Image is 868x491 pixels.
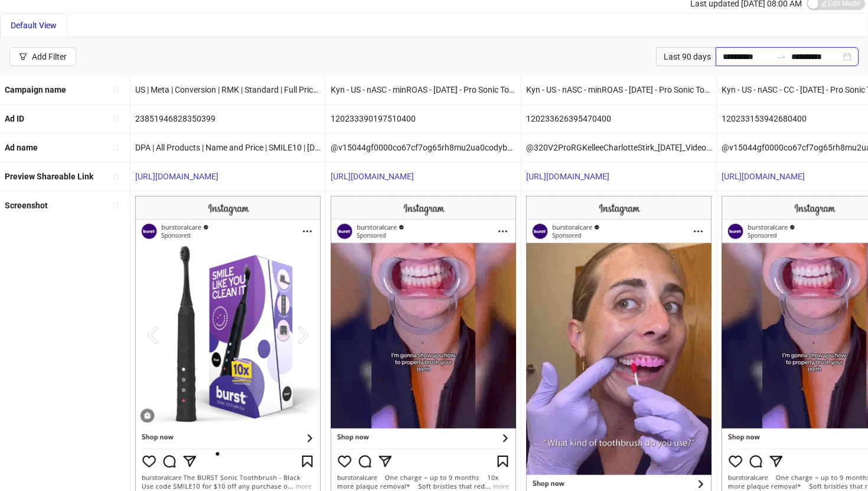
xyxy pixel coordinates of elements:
[656,47,716,66] div: Last 90 days
[326,104,521,133] div: 120233390197510400
[326,76,521,104] div: Kyn - US - nASC - minROAS - [DATE] - Pro Sonic Toothbrush
[5,201,48,210] b: Screenshot
[112,172,120,181] span: sort-ascending
[5,172,93,181] b: Preview Shareable Link
[112,114,120,123] span: sort-ascending
[112,201,120,210] span: sort-ascending
[5,143,38,152] b: Ad name
[32,52,67,61] div: Add Filter
[521,76,716,104] div: Kyn - US - nASC - minROAS - [DATE] - Pro Sonic Toothbrush
[112,143,120,152] span: sort-ascending
[722,172,805,181] a: [URL][DOMAIN_NAME]
[526,172,609,181] a: [URL][DOMAIN_NAME]
[112,86,120,94] span: sort-ascending
[777,52,787,61] span: to
[135,172,218,181] a: [URL][DOMAIN_NAME]
[331,172,414,181] a: [URL][DOMAIN_NAME]
[9,47,76,66] button: Add Filter
[5,114,24,123] b: Ad ID
[326,133,521,162] div: @v15044gf0000co67cf7og65rh8mu2ua0codybarr_[DATE]_Video1_Brand_Tstimonial_ProSonicToothBrush_Burst...
[130,104,325,133] div: 23851946828350399
[777,52,787,61] span: swap-right
[130,76,325,104] div: US | Meta | Conversion | RMK | Standard | Full Price | All Products | Catalog
[11,21,57,30] span: Default View
[5,85,66,94] b: Campaign name
[19,53,27,61] span: filter
[521,104,716,133] div: 120233626395470400
[130,133,325,162] div: DPA | All Products | Name and Price | SMILE10 | [DATE] - Copy
[521,133,716,162] div: @320V2ProRGKelleeCharlotteStirk_[DATE]_Video1_Brand_Testimonial_ProSonicToothBrush_BurstOralCare_...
